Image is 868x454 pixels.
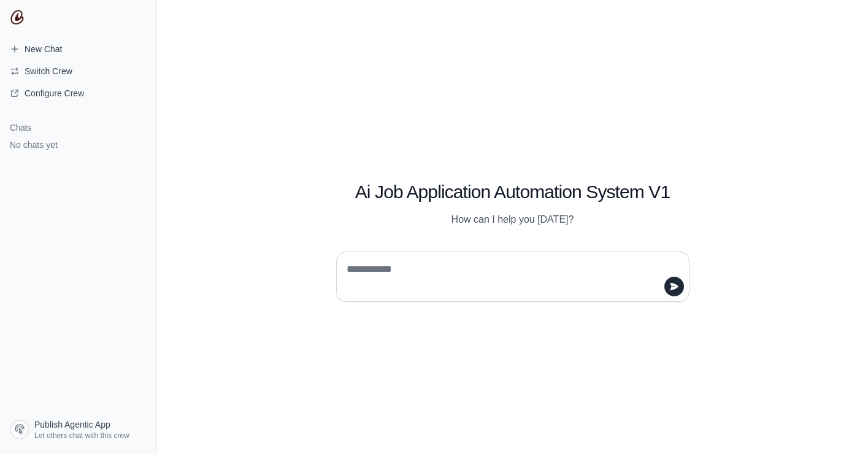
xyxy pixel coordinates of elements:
[336,212,689,227] p: How can I help you [DATE]?
[5,61,152,81] button: Switch Crew
[34,418,110,431] span: Publish Agentic App
[5,39,152,59] a: New Chat
[25,65,72,77] span: Switch Crew
[5,415,152,444] a: Publish Agentic App Let others chat with this crew
[25,43,62,55] span: New Chat
[25,87,84,99] span: Configure Crew
[10,10,25,25] img: CrewAI Logo
[5,83,152,103] a: Configure Crew
[336,181,689,203] h1: Ai Job Application Automation System V1
[34,431,129,441] span: Let others chat with this crew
